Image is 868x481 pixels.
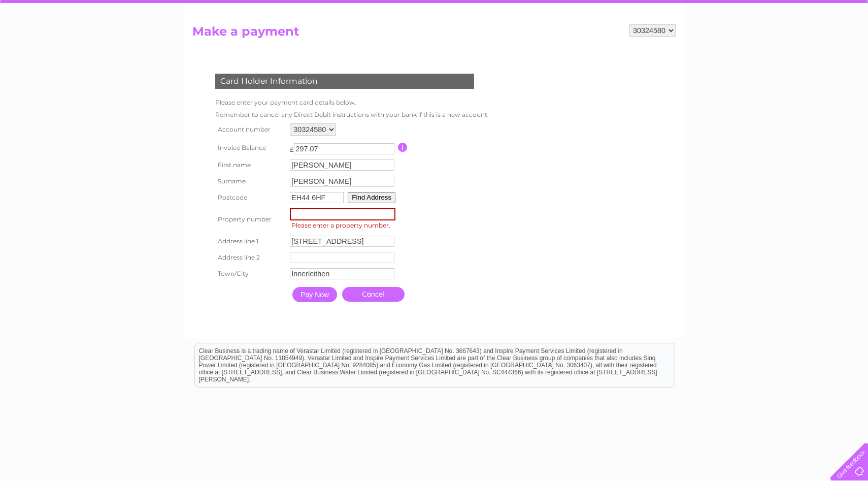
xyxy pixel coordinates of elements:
[213,173,287,189] th: Surname
[213,249,287,266] th: Address line 2
[195,6,675,49] div: Clear Business is a trading name of Verastar Limited (registered in [GEOGRAPHIC_DATA] No. 3667643...
[213,109,491,121] td: Remember to cancel any Direct Debit instructions with your bank if this is a new account.
[290,141,294,153] td: £
[398,143,408,152] input: Information
[800,43,825,51] a: Contact
[290,220,398,231] span: Please enter a property number.
[834,43,858,51] a: Log out
[292,287,337,302] input: Pay Now
[743,43,774,51] a: Telecoms
[30,26,82,57] img: logo.png
[348,192,395,203] button: Find Address
[213,206,287,233] th: Property number
[780,43,794,51] a: Blog
[215,74,474,89] div: Card Holder Information
[213,157,287,173] th: First name
[213,138,287,157] th: Invoice Balance
[677,5,747,18] a: 0333 014 3131
[342,287,405,302] a: Cancel
[213,233,287,249] th: Address line 1
[192,24,676,44] h2: Make a payment
[213,266,287,282] th: Town/City
[213,189,287,206] th: Postcode
[213,121,287,138] th: Account number
[689,43,709,51] a: Water
[213,97,491,109] td: Please enter your payment card details below.
[715,43,737,51] a: Energy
